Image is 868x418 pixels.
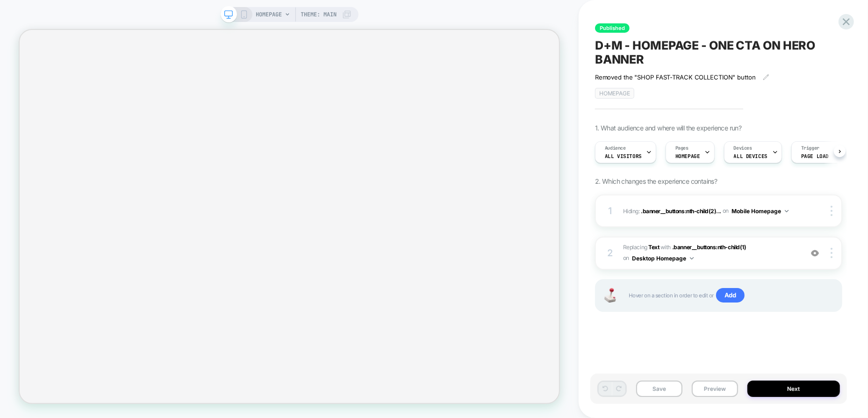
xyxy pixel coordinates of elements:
img: close [831,206,832,216]
span: Devices [734,145,752,151]
span: HOMEPAGE [256,7,282,22]
button: Save [636,381,682,397]
div: 1 [605,202,615,219]
img: crossed eye [811,249,819,257]
button: Next [747,381,840,397]
span: Hiding : [623,205,798,217]
span: HOMEPAGE [675,153,700,159]
span: Hover on a section in order to edit or [629,288,832,303]
button: Mobile Homepage [732,205,789,217]
span: on [623,253,629,263]
div: 2 [605,245,615,261]
span: Add [716,288,745,303]
img: close [831,248,832,258]
button: Desktop Homepage [632,252,694,264]
img: down arrow [690,257,694,259]
span: Page Load [801,153,829,159]
img: Joystick [601,288,619,303]
span: 2. Which changes the experience contains? [595,177,717,185]
span: ALL DEVICES [734,153,768,159]
span: WITH [660,244,671,251]
img: down arrow [785,210,789,212]
span: HOMEPAGE [595,88,634,99]
button: Preview [692,381,738,397]
span: Theme: MAIN [301,7,337,22]
span: Removed the "SHOP FAST-TRACK COLLECTION" button [595,73,756,81]
span: 1. What audience and where will the experience run? [595,124,741,132]
span: Trigger [801,145,819,151]
span: D+M - HOMEPAGE - ONE CTA ON HERO BANNER [595,38,842,66]
b: Text [648,244,659,251]
span: on [723,206,729,216]
span: Pages [675,145,689,151]
span: .banner__buttons:nth-child(1) [672,244,746,251]
span: All Visitors [605,153,642,159]
span: Published [595,23,630,33]
span: Audience [605,145,626,151]
span: Replacing [623,244,659,251]
span: .banner__buttons:nth-child(2)... [641,207,721,214]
